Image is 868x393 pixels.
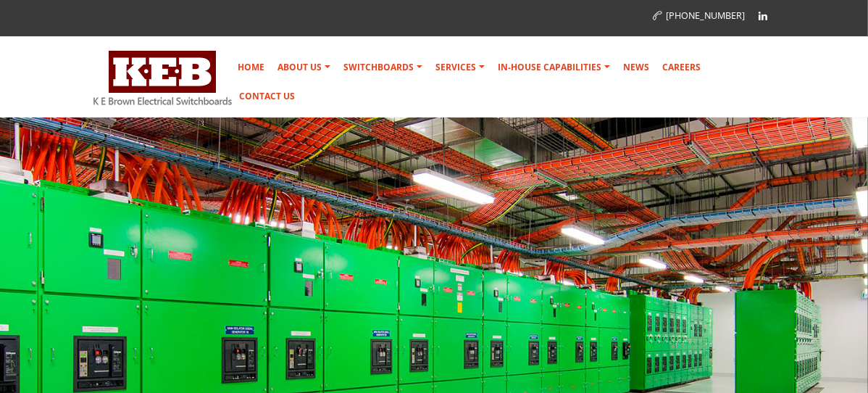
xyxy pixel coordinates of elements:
[430,53,491,82] a: Services
[653,9,745,22] a: [PHONE_NUMBER]
[232,53,270,82] a: Home
[272,53,336,82] a: About Us
[492,53,616,82] a: In-house Capabilities
[233,82,301,111] a: Contact Us
[338,53,428,82] a: Switchboards
[617,53,655,82] a: News
[656,53,706,82] a: Careers
[93,51,232,105] img: K E Brown Electrical Switchboards
[752,5,774,27] a: Linkedin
